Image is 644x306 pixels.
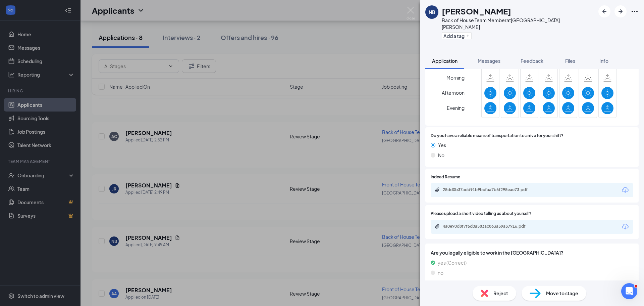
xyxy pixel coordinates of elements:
div: 28dd0b37add91b9bcfaa7b6f298eae73.pdf [443,187,537,192]
span: Evening [447,102,465,114]
span: Do you have a reliable means of transportation to arrive for your shift? [431,133,563,139]
span: Indeed Resume [431,174,460,180]
svg: ArrowRight [616,7,625,15]
span: yes (Correct) [438,259,467,266]
div: 4a0e90d8f7f6d0a583ac863a59a37916.pdf [443,224,537,229]
span: Yes [438,141,446,149]
span: no [438,269,443,276]
span: Are you legally eligible to work in the [GEOGRAPHIC_DATA]? [431,249,633,256]
svg: Ellipses [631,7,639,15]
div: NB [429,9,435,15]
button: PlusAdd a tag [442,32,472,39]
span: No [438,151,444,159]
a: Paperclip4a0e90d8f7f6d0a583ac863a59a37916.pdf [435,224,543,230]
span: Reject [493,290,508,297]
svg: Paperclip [435,224,440,229]
span: Files [565,58,575,64]
svg: Plus [466,34,470,38]
span: Feedback [521,58,543,64]
svg: Download [621,223,629,231]
span: Morning [446,72,465,84]
span: Application [432,58,458,64]
div: Back of House Team Member at [GEOGRAPHIC_DATA][PERSON_NAME] [442,17,595,30]
svg: Download [621,186,629,194]
svg: Paperclip [435,187,440,192]
iframe: Intercom live chat [621,283,637,299]
button: ArrowLeftNew [598,5,610,17]
button: ArrowRight [614,5,627,17]
a: Paperclip28dd0b37add91b9bcfaa7b6f298eae73.pdf [435,187,543,193]
h1: [PERSON_NAME] [442,5,511,17]
span: Please upload a short video telling us about yourself! [431,211,531,217]
span: Messages [478,58,500,64]
span: Afternoon [442,87,465,99]
span: Info [599,58,608,64]
span: Move to stage [546,290,578,297]
svg: ArrowLeftNew [600,7,608,15]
